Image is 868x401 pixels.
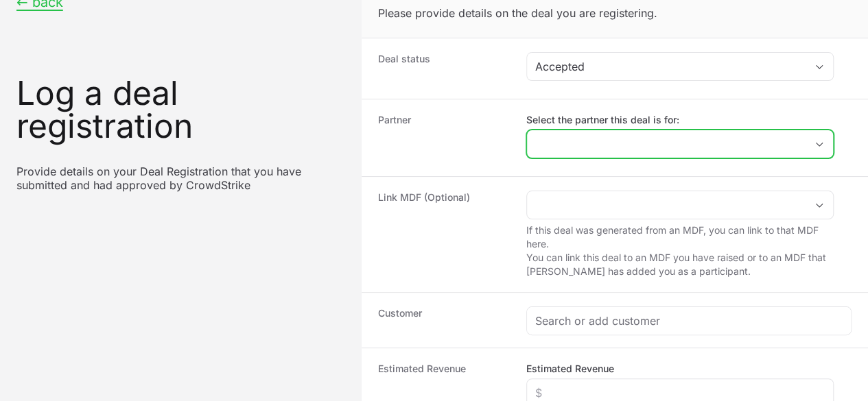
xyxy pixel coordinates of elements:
dt: Deal status [378,52,510,85]
p: Please provide details on the deal you are registering. [378,5,852,21]
button: Accepted [527,53,833,80]
input: $ [535,385,825,401]
div: Accepted [535,58,806,75]
dt: Partner [378,113,510,162]
p: Provide details on your Deal Registration that you have submitted and had approved by CrowdStrike [16,165,345,192]
dt: Customer [378,306,510,334]
dt: Link MDF (Optional) [378,191,510,278]
div: Open [806,130,833,158]
label: Select the partner this deal is for: [526,113,834,127]
div: Open [806,191,833,219]
label: Estimated Revenue [526,362,614,376]
h1: Log a deal registration [16,77,345,143]
input: Search or add customer [535,313,843,329]
p: If this deal was generated from an MDF, you can link to that MDF here. You can link this deal to ... [526,223,834,278]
